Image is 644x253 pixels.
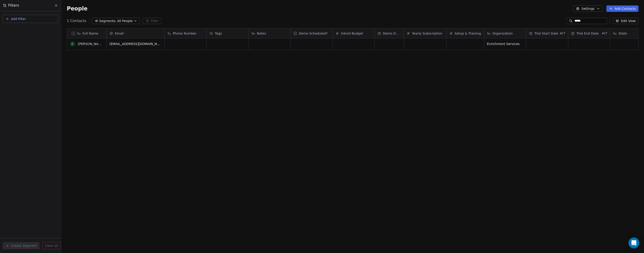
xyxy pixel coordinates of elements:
[577,31,599,36] span: Trial End Date
[67,38,107,240] div: grid
[341,31,363,36] span: Inkind Budget
[404,28,446,38] div: Yearly Subscription
[71,42,74,46] div: B
[67,28,107,38] div: Full Name
[107,28,164,38] div: Email
[215,31,222,36] span: Tags
[568,28,610,38] div: Trial End DateACT
[207,28,249,38] div: Tags
[560,32,565,35] span: ACT
[143,18,162,24] button: Filter
[291,28,333,38] div: Demo Scheduled?
[492,31,513,36] span: Organization
[99,19,116,23] span: Segments:
[455,31,481,36] span: Setup & Training
[257,31,266,36] span: Notes
[484,28,526,38] div: Organization
[173,31,196,36] span: Phone Number
[165,28,206,38] div: Phone Number
[447,28,484,38] div: Setup & Training
[333,28,375,38] div: Inkind Budget
[249,28,291,38] div: Notes
[82,31,98,36] span: Full Name
[607,5,639,12] button: Add Contacts
[619,31,627,36] span: State
[117,19,133,23] span: All People
[115,31,124,36] span: Email
[67,5,87,12] span: People
[613,18,639,24] button: Edit View
[573,5,603,12] button: Settings
[78,42,104,46] a: [PERSON_NAME]
[487,42,523,46] span: Enrichment Services
[299,31,328,36] span: Demo Scheduled?
[67,18,86,24] span: 1 Contacts
[375,28,404,38] div: Demo Date
[526,28,568,38] div: Trial Start DateACT
[412,31,442,36] span: Yearly Subscription
[535,31,558,36] span: Trial Start Date
[629,238,639,248] div: Open Intercom Messenger
[383,31,401,36] span: Demo Date
[109,42,162,46] span: [EMAIL_ADDRESS][DOMAIN_NAME]
[602,32,607,35] span: ACT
